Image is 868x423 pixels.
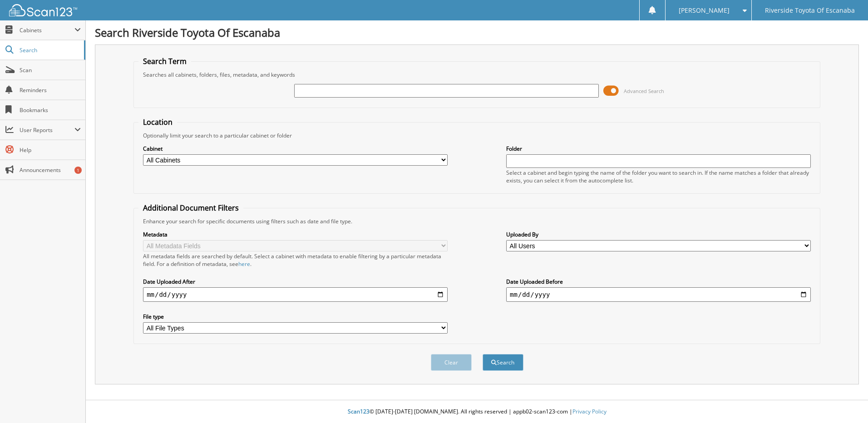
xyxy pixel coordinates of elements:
[20,146,81,154] span: Help
[95,25,859,40] h1: Search Riverside Toyota Of Escanaba
[765,8,855,13] span: Riverside Toyota Of Escanaba
[138,132,815,139] div: Optionally limit your search to a particular cabinet or folder
[506,231,811,238] label: Uploaded By
[20,66,81,74] span: Scan
[143,145,448,152] label: Cabinet
[20,26,74,34] span: Cabinets
[679,8,730,13] span: [PERSON_NAME]
[506,278,811,285] label: Date Uploaded Before
[431,354,472,371] button: Clear
[138,217,815,225] div: Enhance your search for specific documents using filters such as date and file type.
[138,203,243,213] legend: Additional Document Filters
[143,252,448,268] div: All metadata fields are searched by default. Select a cabinet with metadata to enable filtering b...
[506,169,811,184] div: Select a cabinet and begin typing the name of the folder you want to search in. If the name match...
[506,287,811,302] input: end
[20,46,79,54] span: Search
[20,166,81,174] span: Announcements
[624,88,664,94] span: Advanced Search
[20,86,81,94] span: Reminders
[572,408,607,415] a: Privacy Policy
[238,260,250,268] a: here
[20,126,74,134] span: User Reports
[143,278,448,285] label: Date Uploaded After
[138,56,191,66] legend: Search Term
[143,287,448,302] input: start
[483,354,523,371] button: Search
[20,106,81,114] span: Bookmarks
[506,145,811,152] label: Folder
[143,231,448,238] label: Metadata
[74,167,82,174] div: 1
[138,71,815,79] div: Searches all cabinets, folders, files, metadata, and keywords
[348,408,370,415] span: Scan123
[86,401,868,423] div: © [DATE]-[DATE] [DOMAIN_NAME]. All rights reserved | appb02-scan123-com |
[138,117,177,127] legend: Location
[9,4,77,16] img: scan123-logo-white.svg
[143,313,448,320] label: File type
